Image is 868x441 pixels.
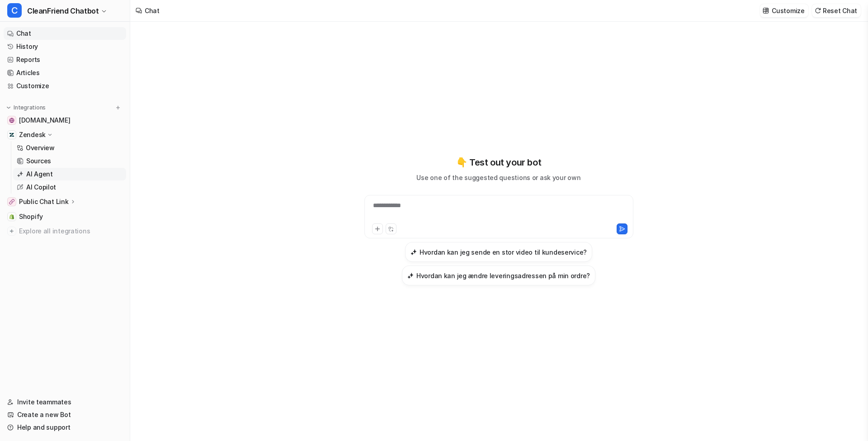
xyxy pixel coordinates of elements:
p: Zendesk [19,130,46,139]
p: Customize [772,6,804,15]
img: Shopify [9,214,14,219]
p: Sources [26,156,51,166]
img: customize [763,7,769,14]
h3: Hvordan kan jeg ændre leveringsadressen på min ordre? [416,271,590,280]
img: menu_add.svg [115,104,121,111]
a: History [4,40,126,53]
p: Overview [26,143,55,152]
button: Hvordan kan jeg sende en stor video til kundeservice?Hvordan kan jeg sende en stor video til kund... [405,242,592,262]
img: Zendesk [9,132,14,138]
a: cleanfriend.dk[DOMAIN_NAME] [4,114,126,127]
a: AI Copilot [13,181,126,194]
a: AI Agent [13,168,126,180]
div: Chat [145,6,160,15]
button: Reset Chat [812,4,861,17]
span: [DOMAIN_NAME] [19,116,70,125]
p: Public Chat Link [19,197,69,206]
p: AI Agent [26,170,53,179]
img: expand menu [5,104,12,111]
img: Public Chat Link [9,199,14,204]
img: Hvordan kan jeg sende en stor video til kundeservice? [410,249,417,256]
img: explore all integrations [7,227,16,236]
img: reset [815,7,821,14]
a: Sources [13,155,126,167]
a: Customize [4,80,126,92]
p: AI Copilot [26,183,56,192]
p: Integrations [14,104,46,111]
span: Explore all integrations [19,224,123,238]
a: Overview [13,142,126,154]
img: Hvordan kan jeg ændre leveringsadressen på min ordre? [407,272,414,279]
a: Articles [4,66,126,79]
img: cleanfriend.dk [9,118,14,123]
p: Use one of the suggested questions or ask your own [416,173,580,182]
button: Hvordan kan jeg ændre leveringsadressen på min ordre?Hvordan kan jeg ændre leveringsadressen på m... [402,266,595,285]
a: Create a new Bot [4,408,126,421]
button: Integrations [4,103,48,112]
a: Chat [4,27,126,40]
span: CleanFriend Chatbot [27,5,99,17]
span: Shopify [19,212,43,221]
a: Help and support [4,421,126,434]
a: Invite teammates [4,396,126,408]
h3: Hvordan kan jeg sende en stor video til kundeservice? [420,247,587,257]
a: ShopifyShopify [4,210,126,223]
p: 👇 Test out your bot [456,156,541,169]
button: Customize [760,4,808,17]
a: Reports [4,53,126,66]
span: C [7,3,22,18]
a: Explore all integrations [4,225,126,237]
